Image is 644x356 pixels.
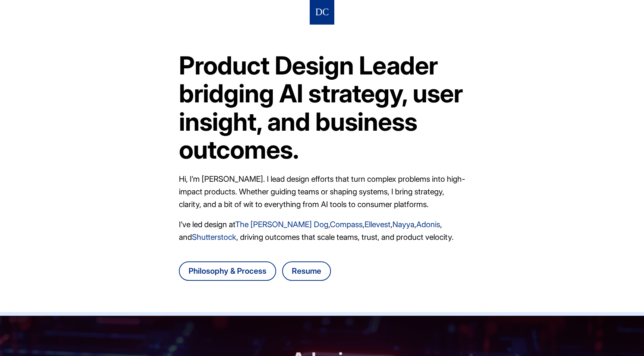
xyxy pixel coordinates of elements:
p: I’ve led design at , , , , , and , driving outcomes that scale teams, trust, and product velocity. [179,218,465,244]
a: The [PERSON_NAME] Dog [235,220,328,229]
p: Hi, I’m [PERSON_NAME]. I lead design efforts that turn complex problems into high-impact products... [179,173,465,211]
a: Adonis [416,220,440,229]
a: Go to Danny Chang's design philosophy and process page [179,261,276,281]
a: Download Danny Chang's resume as a PDF file [282,261,331,281]
a: Shutterstock [192,232,236,242]
img: Logo [316,6,328,19]
a: Nayya [392,220,414,229]
h1: Product Design Leader bridging AI strategy, user insight, and business outcomes. [179,51,465,164]
a: Compass [330,220,363,229]
a: Ellevest [364,220,391,229]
